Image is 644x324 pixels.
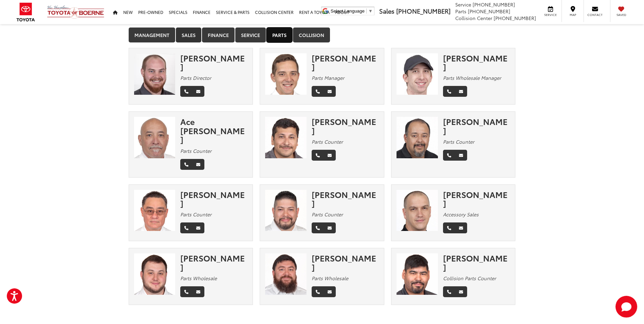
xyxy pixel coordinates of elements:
a: Collision [293,28,330,42]
a: Email [455,286,467,297]
a: Phone [443,150,455,161]
em: Accessory Sales [443,211,479,218]
span: ​ [366,8,367,14]
a: Email [324,86,336,97]
span: [PHONE_NUMBER] [396,6,450,15]
span: Service [543,13,558,17]
img: Mark Vargas [265,190,307,231]
a: Sales [176,28,201,42]
a: Phone [312,86,324,97]
div: [PERSON_NAME] [180,190,247,208]
a: Email [192,286,204,297]
a: Phone [443,286,455,297]
a: Email [192,86,204,97]
a: Phone [312,150,324,161]
img: Raul Bocanegra [397,117,438,158]
a: Email [455,150,467,161]
span: Service [455,1,471,8]
div: [PERSON_NAME] [312,190,379,208]
a: Phone [312,222,324,233]
div: [PERSON_NAME] [180,53,247,71]
em: Parts Counter [443,138,474,145]
a: Management [129,28,175,42]
span: [PHONE_NUMBER] [494,15,536,21]
a: Service [235,28,266,42]
a: Email [324,222,336,233]
div: [PERSON_NAME] [443,117,510,135]
a: Finance [202,28,235,42]
button: Toggle Chat Window [615,296,637,318]
div: [PERSON_NAME] [443,253,510,271]
em: Parts Wholesale [180,275,217,282]
span: [PHONE_NUMBER] [473,1,515,8]
a: Phone [443,86,455,97]
div: [PERSON_NAME] [312,253,379,271]
span: Sales [379,6,394,15]
em: Parts Counter [312,138,343,145]
span: Parts [455,8,466,15]
span: Collision Center [455,15,492,21]
div: Department Tabs [129,28,516,43]
div: [PERSON_NAME] [312,117,379,135]
em: Parts Counter [180,147,211,154]
span: Contact [587,13,603,17]
div: Ace [PERSON_NAME] [180,117,247,144]
div: [PERSON_NAME] [443,53,510,71]
img: Vic Vaughan Toyota of Boerne [47,5,105,19]
div: [PERSON_NAME] [180,253,247,271]
a: Email [455,86,467,97]
a: Phone [180,286,192,297]
a: Phone [312,286,324,297]
img: Elijah Martinez [265,53,307,95]
img: Justin Ernst [134,53,176,95]
img: Rudy Garza [134,190,176,231]
span: [PHONE_NUMBER] [468,8,510,15]
div: [PERSON_NAME] [443,190,510,208]
em: Parts Wholesale [312,275,348,282]
em: Parts Counter [180,211,211,218]
a: Phone [443,222,455,233]
em: Parts Director [180,74,211,81]
img: Ace Cantu [134,117,176,158]
a: Phone [180,159,192,170]
a: Email [192,159,204,170]
a: Phone [180,86,192,97]
a: Email [455,222,467,233]
a: Parts [266,28,292,42]
a: Phone [180,222,192,233]
em: Parts Manager [312,74,344,81]
span: Saved [614,13,629,17]
em: Parts Counter [312,211,343,218]
div: Parts [129,48,516,312]
a: Email [192,222,204,233]
span: Select Language [331,8,365,14]
svg: Start Chat [615,296,637,318]
img: Aaron Gutierrez [265,253,307,295]
em: Collision Parts Counter [443,275,496,282]
span: Map [565,13,580,17]
em: Parts Wholesale Manager [443,74,501,81]
img: Marc Elizarraraz [265,117,307,158]
img: Stone Bennett [397,53,438,95]
a: Email [324,286,336,297]
a: Email [324,150,336,161]
img: Brian McGee [397,190,438,231]
span: ▼ [368,8,373,14]
div: [PERSON_NAME] [312,53,379,71]
img: Colin Murray [134,253,176,295]
img: Ernesto Cisneros [397,253,438,295]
